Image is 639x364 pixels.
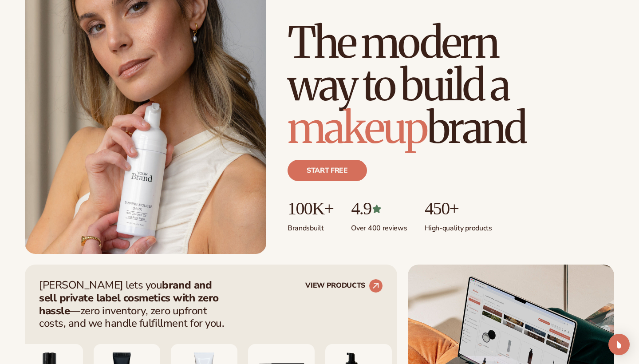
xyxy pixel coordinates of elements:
p: 450+ [425,199,492,218]
p: High-quality products [425,218,492,233]
a: Start free [288,160,367,181]
p: 4.9 [351,199,407,218]
span: makeup [288,101,427,154]
p: 100K+ [288,199,333,218]
p: Over 400 reviews [351,218,407,233]
p: Brands built [288,218,333,233]
div: Open Intercom Messenger [608,334,630,355]
p: [PERSON_NAME] lets you —zero inventory, zero upfront costs, and we handle fulfillment for you. [39,279,230,330]
strong: brand and sell private label cosmetics with zero hassle [39,278,219,318]
h1: The modern way to build a brand [288,21,614,149]
a: VIEW PRODUCTS [305,279,383,293]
